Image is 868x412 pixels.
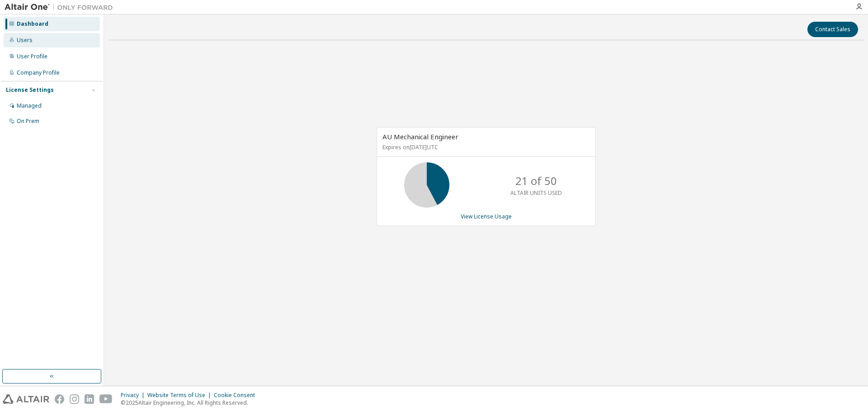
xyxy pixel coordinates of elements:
[3,394,49,404] img: altair_logo.svg
[461,213,512,220] a: View License Usage
[17,118,39,125] div: On Prem
[17,102,42,109] div: Managed
[99,394,113,404] img: youtube.svg
[147,392,214,399] div: Website Terms of Use
[382,132,458,141] span: AU Mechanical Engineer
[17,53,47,60] div: User Profile
[17,37,33,44] div: Users
[510,189,562,197] p: ALTAIR UNITS USED
[70,394,79,404] img: instagram.svg
[214,392,260,399] div: Cookie Consent
[807,22,858,37] button: Contact Sales
[17,69,60,76] div: Company Profile
[6,86,54,94] div: License Settings
[55,394,64,404] img: facebook.svg
[17,20,48,28] div: Dashboard
[515,173,557,189] p: 21 of 50
[121,392,147,399] div: Privacy
[5,3,118,12] img: Altair One
[382,143,588,151] p: Expires on [DATE] UTC
[121,399,260,407] p: © 2025 Altair Engineering, Inc. All Rights Reserved.
[85,394,94,404] img: linkedin.svg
